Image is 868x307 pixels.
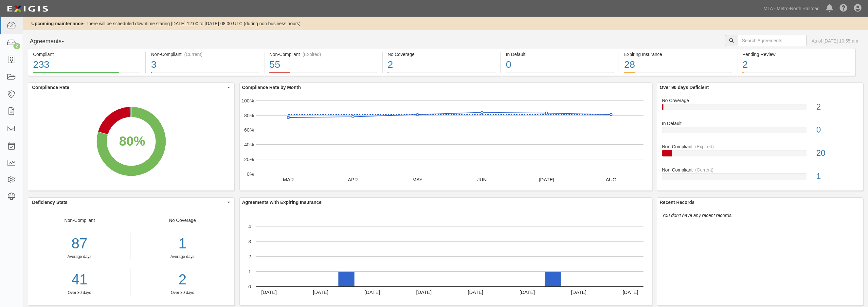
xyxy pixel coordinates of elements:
text: 2 [248,253,251,259]
div: 20 [811,147,863,159]
div: Non-Compliant (Expired) [269,51,377,58]
text: [DATE] [364,289,380,295]
b: Agreements with Expiring Insurance [242,200,322,205]
b: Recent Records [660,200,695,205]
div: (Expired) [695,143,714,150]
a: 41 [28,269,131,290]
text: [DATE] [539,176,554,182]
div: In Default [506,51,614,58]
text: [DATE] [313,289,328,295]
div: Average days [136,254,229,260]
div: As of [DATE] 10:55 am [812,38,858,44]
div: Compliant [33,51,140,58]
a: MTA - Metro-North Railroad [760,2,823,15]
div: Non-Compliant [657,167,863,173]
input: Search Agreements [738,35,807,46]
a: No Coverage2 [662,97,858,120]
svg: A chart. [28,92,234,190]
a: Compliant233 [28,72,145,77]
div: 55 [269,58,377,72]
text: 40% [244,142,254,147]
div: In Default [657,120,863,127]
a: In Default0 [662,120,858,143]
b: Compliance Rate by Month [242,85,301,90]
text: 1 [248,268,251,274]
button: Compliance Rate [28,83,234,92]
div: 1 [136,233,229,254]
text: MAY [412,176,422,182]
text: APR [348,176,358,182]
svg: A chart. [240,92,652,190]
span: Deficiency Stats [32,199,226,206]
img: logo-5460c22ac91f19d4615b14bd174203de0afe785f0fc80cf4dbbc73dc1793850b.png [5,3,50,15]
text: MAR [283,176,294,182]
div: (Current) [695,167,714,173]
text: JUN [477,176,486,182]
a: No Coverage2 [383,72,500,77]
div: 28 [624,58,732,72]
a: Non-Compliant(Expired)20 [662,143,858,167]
text: 0 [248,283,251,289]
div: Over 30 days [28,290,131,296]
text: 4 [248,223,251,229]
div: (Expired) [302,51,321,58]
b: Upcoming maintenance [31,21,83,26]
text: 100% [241,98,254,103]
div: 80% [119,132,145,150]
text: [DATE] [468,289,483,295]
div: No Coverage [388,51,495,58]
div: (Current) [184,51,203,58]
text: 80% [244,112,254,118]
div: 233 [33,58,140,72]
a: Expiring Insurance28 [619,72,737,77]
button: Agreements [28,35,77,48]
a: In Default0 [501,72,619,77]
div: Average days [28,254,131,260]
div: Pending Review [742,51,850,58]
text: [DATE] [623,289,638,295]
div: 2 [13,43,20,49]
em: You don't have any recent records. [662,213,733,218]
a: Non-Compliant(Current)1 [662,167,858,185]
b: Over 90 days Deficient [660,85,709,90]
text: 0% [247,171,254,176]
div: Non-Compliant [657,143,863,150]
text: 60% [244,127,254,133]
div: 0 [811,124,863,136]
a: Non-Compliant(Expired)55 [264,72,382,77]
a: Pending Review2 [737,72,855,77]
i: Help Center - Complianz [840,5,847,12]
div: Non-Compliant [28,217,131,296]
div: 1 [811,171,863,182]
span: Compliance Rate [32,84,226,91]
text: [DATE] [261,289,277,295]
div: 2 [742,58,850,72]
div: - There will be scheduled downtime staring [DATE] 12:00 to [DATE] 08:00 UTC (during non business ... [23,20,868,27]
text: [DATE] [571,289,586,295]
div: 3 [151,58,259,72]
text: [DATE] [416,289,431,295]
svg: A chart. [240,207,652,305]
a: Non-Compliant(Current)3 [146,72,263,77]
div: No Coverage [657,97,863,104]
div: Non-Compliant (Current) [151,51,259,58]
div: Over 30 days [136,290,229,296]
div: 87 [28,233,131,254]
button: Deficiency Stats [28,198,234,207]
text: [DATE] [519,289,534,295]
text: AUG [606,176,616,182]
div: 2 [811,101,863,113]
text: 3 [248,238,251,244]
text: 20% [244,156,254,162]
div: No Coverage [131,217,234,296]
a: 2 [136,269,229,290]
div: 0 [506,58,614,72]
div: Expiring Insurance [624,51,732,58]
div: 2 [388,58,495,72]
